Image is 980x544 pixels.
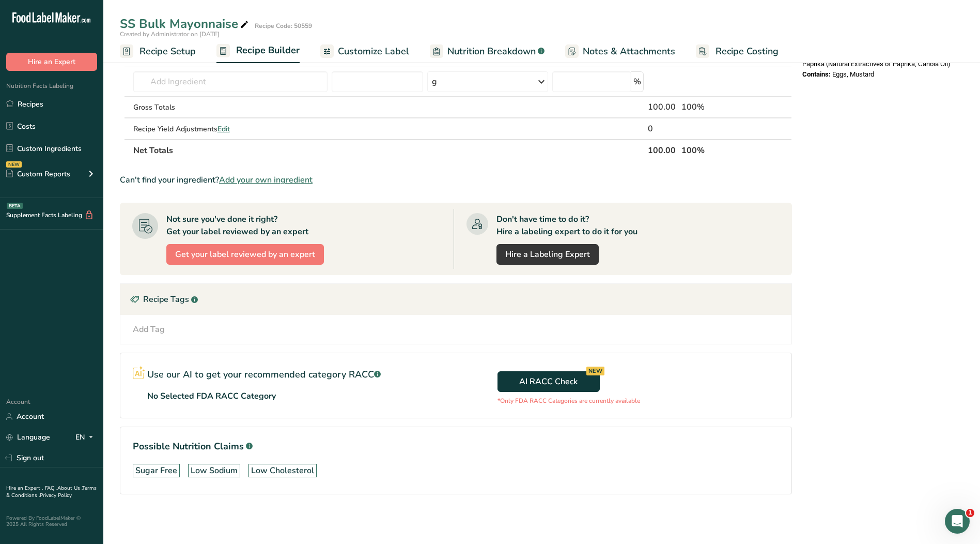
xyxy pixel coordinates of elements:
div: Add Tag [133,323,165,336]
a: Privacy Policy [40,492,72,499]
span: Notes & Attachments [583,44,675,58]
a: Recipe Builder [216,39,300,64]
span: Created by Administrator on [DATE] [120,30,220,38]
button: Hire an Expert [6,53,97,71]
a: Notes & Attachments [565,40,675,63]
iframe: Intercom live chat [945,509,970,534]
div: Recipe Code: 50559 [255,21,312,31]
a: Hire an Expert . [6,485,43,492]
a: FAQ . [45,485,57,492]
div: Custom Reports [6,169,70,179]
span: Edit [217,124,230,134]
div: NEW [6,161,22,168]
div: 100.00 [648,101,677,113]
a: About Us . [57,485,82,492]
div: BETA [7,203,23,209]
th: 100.00 [646,139,679,161]
div: Don't have time to do it? Hire a labeling expert to do it for you [496,213,637,238]
div: Recipe Yield Adjustments [133,124,328,134]
div: Powered By FoodLabelMaker © 2025 All Rights Reserved [6,515,97,527]
div: Sugar Free [135,464,177,477]
div: Not sure you've done it right? Get your label reviewed by an expert [166,213,308,238]
span: Eggs, Mustard [832,70,874,78]
a: Terms & Conditions . [6,485,97,499]
a: Hire a Labeling Expert [496,244,599,265]
p: Use our AI to get your recommended category RACC [147,368,381,382]
div: Gross Totals [133,102,328,113]
div: Low Cholesterol [251,464,314,477]
span: Recipe Costing [715,44,779,58]
div: NEW [586,367,604,375]
span: AI RACC Check [519,375,578,388]
th: Net Totals [131,139,646,161]
th: 100% [679,139,745,161]
div: Low Sodium [191,464,238,477]
button: Get your label reviewed by an expert [166,244,324,265]
h1: Possible Nutrition Claims [133,440,779,454]
span: Contains: [802,70,831,78]
span: 1 [966,509,974,517]
p: *Only FDA RACC Categories are currently available [497,396,640,405]
button: AI RACC Check NEW [497,371,600,392]
p: No Selected FDA RACC Category [147,390,276,402]
div: Recipe Tags [120,284,791,315]
a: Language [6,428,50,446]
a: Customize Label [320,40,409,63]
input: Add Ingredient [133,71,328,92]
div: EN [75,431,97,444]
span: Customize Label [338,44,409,58]
span: Nutrition Breakdown [447,44,536,58]
div: g [432,75,437,88]
div: SS Bulk Mayonnaise [120,14,251,33]
a: Recipe Costing [696,40,779,63]
span: Recipe Builder [236,43,300,57]
div: 0 [648,123,677,135]
a: Nutrition Breakdown [430,40,545,63]
span: Add your own ingredient [219,174,313,186]
span: Recipe Setup [139,44,196,58]
a: Recipe Setup [120,40,196,63]
div: Can't find your ingredient? [120,174,792,186]
div: 100% [681,101,743,113]
span: Get your label reviewed by an expert [175,248,315,261]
